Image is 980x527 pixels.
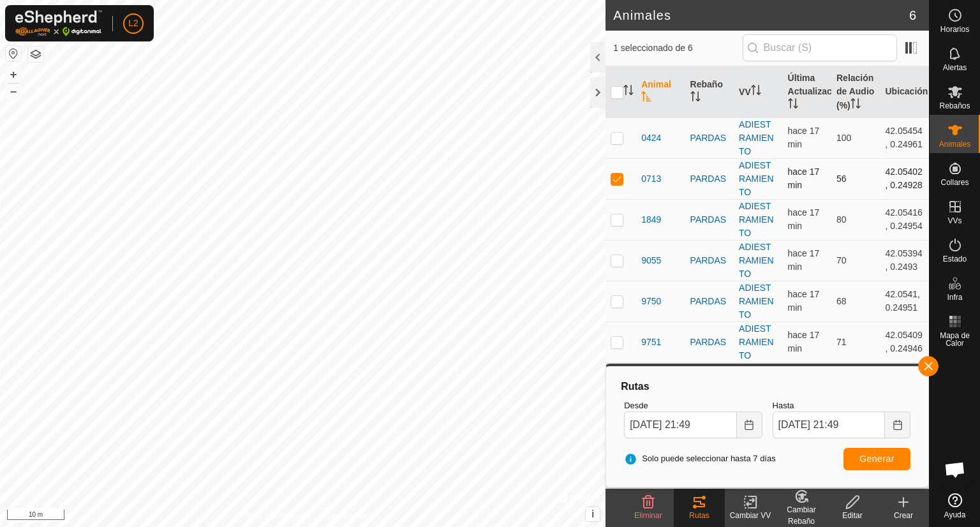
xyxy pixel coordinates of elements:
[613,41,742,55] span: 1 seleccionado de 6
[641,131,661,145] span: 0424
[690,254,729,267] div: PARDAS
[591,508,594,519] span: i
[827,510,878,521] div: Editar
[773,399,910,412] label: Hasta
[619,379,916,394] div: Rutas
[641,93,651,103] p-sorticon: Activar para ordenar
[947,217,961,225] span: VVs
[734,66,782,118] th: VV
[940,179,969,186] span: Collares
[836,133,851,143] span: 100
[880,281,929,322] td: 42.0541, 0.24951
[739,242,773,279] a: ADIESTRAMIENTO
[634,511,662,520] span: Eliminar
[623,87,634,97] p-sorticon: Activar para ordenar
[751,87,761,97] p-sorticon: Activar para ordenar
[788,330,820,353] span: 15 oct 2025, 21:31
[880,158,929,199] td: 42.05402, 0.24928
[326,510,369,522] a: Contáctenos
[944,511,966,519] span: Ayuda
[624,399,762,412] label: Desde
[880,240,929,281] td: 42.05394, 0.2493
[831,66,880,118] th: Relación de Audio (%)
[613,8,909,23] h2: Animales
[6,67,21,82] button: +
[739,119,773,156] a: ADIESTRAMIENTO
[933,332,977,347] span: Mapa de Calor
[237,510,310,522] a: Política de Privacidad
[880,117,929,158] td: 42.05454, 0.24961
[6,84,21,99] button: –
[940,26,969,33] span: Horarios
[788,100,798,110] p-sorticon: Activar para ordenar
[128,17,138,30] span: L2
[641,295,661,308] span: 9750
[943,255,967,263] span: Estado
[6,46,21,61] button: Restablecer Mapa
[743,34,897,61] input: Buscar (S)
[28,47,43,62] button: Capas del Mapa
[641,213,661,226] span: 1849
[685,66,734,118] th: Rebaño
[936,450,974,489] div: Chat abierto
[739,160,773,197] a: ADIESTRAMIENTO
[690,172,729,186] div: PARDAS
[776,504,827,527] div: Cambiar Rebaño
[641,254,661,267] span: 9055
[641,336,661,349] span: 9751
[788,207,820,231] span: 15 oct 2025, 21:31
[859,454,895,464] span: Generar
[939,140,970,148] span: Animales
[788,248,820,272] span: 15 oct 2025, 21:31
[939,102,970,110] span: Rebaños
[909,6,916,25] span: 6
[690,336,729,349] div: PARDAS
[836,174,847,184] span: 56
[739,201,773,238] a: ADIESTRAMIENTO
[836,337,847,347] span: 71
[690,295,729,308] div: PARDAS
[674,510,725,521] div: Rutas
[690,213,729,226] div: PARDAS
[836,255,847,265] span: 70
[943,64,967,71] span: Alertas
[788,167,820,190] span: 15 oct 2025, 21:31
[636,66,685,118] th: Animal
[690,93,701,103] p-sorticon: Activar para ordenar
[836,296,847,306] span: 68
[739,283,773,320] a: ADIESTRAMIENTO
[624,452,776,465] span: Solo puede seleccionar hasta 7 días
[947,293,962,301] span: Infra
[880,199,929,240] td: 42.05416, 0.24954
[641,172,661,186] span: 0713
[850,100,861,110] p-sorticon: Activar para ordenar
[739,323,773,360] a: ADIESTRAMIENTO
[843,448,910,470] button: Generar
[788,126,820,149] span: 15 oct 2025, 21:31
[586,507,600,521] button: i
[880,322,929,362] td: 42.05409, 0.24946
[930,488,980,524] a: Ayuda
[690,131,729,145] div: PARDAS
[783,66,831,118] th: Última Actualización
[836,214,847,225] span: 80
[788,289,820,313] span: 15 oct 2025, 21:31
[878,510,929,521] div: Crear
[737,412,762,438] button: Choose Date
[880,66,929,118] th: Ubicación
[885,412,910,438] button: Choose Date
[725,510,776,521] div: Cambiar VV
[15,10,102,36] img: Logo Gallagher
